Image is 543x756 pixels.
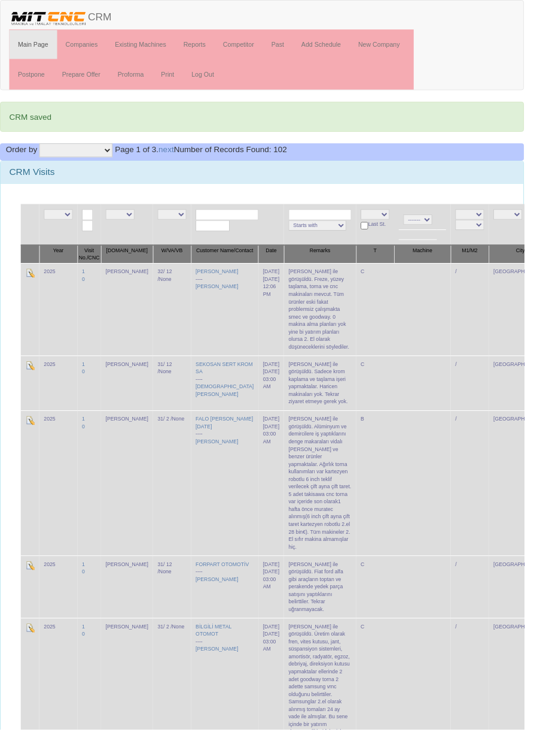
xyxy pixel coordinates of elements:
a: FORPART OTOMOTİV [203,582,258,588]
a: 1 [85,431,88,437]
td: / [467,576,507,640]
a: 1 [85,374,88,380]
a: 1 [85,279,88,285]
th: [DOMAIN_NAME] [105,254,158,273]
a: CRM [1,1,124,31]
td: C [369,273,408,368]
th: Date [268,254,294,273]
div: [DATE] 03:00 AM [273,589,289,612]
td: 31/ 12 /None [158,368,198,425]
td: C [369,368,408,425]
td: [PERSON_NAME] ile görüşüldü. Fiat ford alfa gibi araçların toptan ve perakende yedek parça satışı... [294,576,369,640]
th: Visit No./CNC [80,254,105,273]
td: [PERSON_NAME] [105,425,158,576]
a: [PERSON_NAME] [203,294,247,300]
th: T [369,254,408,273]
img: Edit [26,374,36,383]
td: 2025 [41,368,80,425]
td: [PERSON_NAME] ile görüşüldü. Alüminyum ve demircilere iş yaptıklarını denge makaraları vidalı [PE... [294,425,369,576]
th: Machine [408,254,467,273]
a: Main Page [10,31,59,61]
img: Edit [26,646,36,655]
img: Edit [26,431,36,440]
a: Proforma [113,62,158,92]
a: Log Out [190,62,231,92]
td: [DATE] [268,273,294,368]
th: M1/M2 [467,254,507,273]
td: Last St. [369,211,408,254]
td: [DATE] [268,576,294,640]
a: 0 [85,589,88,595]
img: header.png [10,10,91,28]
td: 2025 [41,425,80,576]
a: FALO [PERSON_NAME][DATE] [203,431,263,445]
a: Postpone [10,62,55,92]
td: [DATE] [268,425,294,576]
span: Page 1 of 3. [119,150,164,160]
a: 0 [85,382,88,388]
a: SEKOSAN SERT KROM SA [203,374,262,388]
td: / [467,273,507,368]
a: Companies [59,31,111,61]
a: 1 [85,646,88,652]
td: / [467,425,507,576]
td: [PERSON_NAME] [105,273,158,368]
td: C [369,576,408,640]
a: [PERSON_NAME] [203,597,247,603]
a: [PERSON_NAME] [203,279,247,285]
a: Competitor [222,31,272,61]
img: Edit [26,278,36,288]
a: 0 [85,654,88,660]
td: 31/ 2 /None [158,425,198,576]
img: Edit [26,581,36,591]
th: Year [41,254,80,273]
td: [PERSON_NAME] ile görüşüldü. Sadece krom kaplama ve taşlama işeri yapmaktalar. Haricen makinaları... [294,368,369,425]
td: ---- [198,576,268,640]
td: ---- [198,273,268,368]
a: Existing Machines [110,31,181,61]
a: 1 [85,582,88,588]
td: ---- [198,425,268,576]
span: Number of Records Found: 102 [119,150,297,160]
div: [DATE] 03:00 AM [273,654,289,677]
a: Prepare Offer [55,62,112,92]
td: 2025 [41,576,80,640]
td: 31/ 12 /None [158,576,198,640]
a: next [164,150,180,160]
th: Customer Name/Contact [198,254,268,273]
td: 32/ 12 /None [158,273,198,368]
td: [PERSON_NAME] ile görüşüldü. Freze, yüzey taşlama, torna ve cnc makinaları mevcut. Tüm ürünler es... [294,273,369,368]
a: Reports [181,31,222,61]
th: Remarks [294,254,369,273]
a: Add Schedule [303,31,362,61]
h3: CRM Visits [10,173,533,184]
a: [DEMOGRAPHIC_DATA][PERSON_NAME] [203,398,263,412]
td: 2025 [41,273,80,368]
a: Past [272,31,303,61]
th: W/VA/VB [158,254,198,273]
td: [PERSON_NAME] [105,368,158,425]
a: 0 [85,439,88,445]
div: [DATE] 12:06 PM [273,286,289,309]
td: / [467,368,507,425]
a: [PERSON_NAME] [203,670,247,676]
a: [PERSON_NAME] [203,455,247,461]
a: 0 [85,286,88,292]
a: New Company [362,31,423,61]
a: Print [158,62,190,92]
div: [DATE] 03:00 AM [273,439,289,462]
td: ---- [198,368,268,425]
td: [PERSON_NAME] [105,576,158,640]
td: B [369,425,408,576]
a: BİLGİLİ METAL OTOMOT [203,646,240,660]
div: [DATE] 03:00 AM [273,382,289,405]
td: [DATE] [268,368,294,425]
